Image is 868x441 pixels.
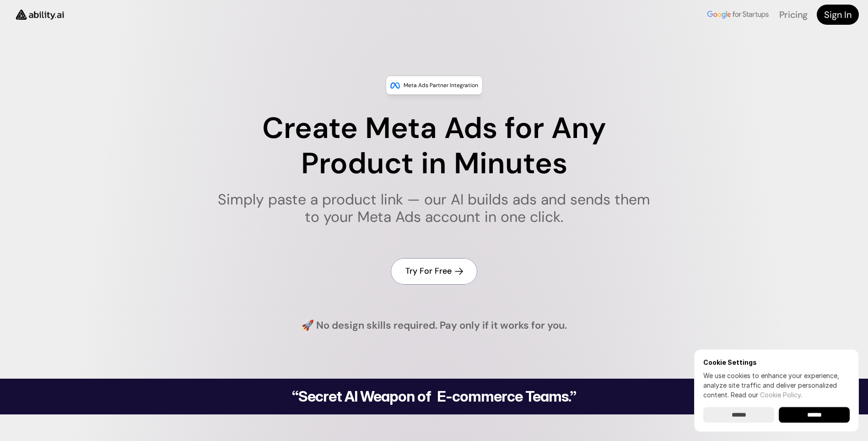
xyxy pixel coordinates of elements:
p: We use cookies to enhance your experience, analyze site traffic and deliver personalized content. [703,371,850,400]
h1: Simply paste a product link — our AI builds ads and sends them to your Meta Ads account in one cl... [212,191,656,226]
h4: 🚀 No design skills required. Pay only if it works for you. [302,319,567,333]
span: Read our . [731,391,802,399]
h6: Cookie Settings [703,358,850,366]
h2: “Secret AI Weapon of E-commerce Teams.” [269,389,600,404]
a: Sign In [817,5,859,25]
h1: Create Meta Ads for Any Product in Minutes [212,111,656,182]
h4: Sign In [824,8,852,21]
h4: Try For Free [405,265,452,277]
a: Cookie Policy [760,391,801,399]
a: Try For Free [391,258,477,284]
p: Meta Ads Partner Integration [404,81,478,90]
a: Pricing [779,9,808,21]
